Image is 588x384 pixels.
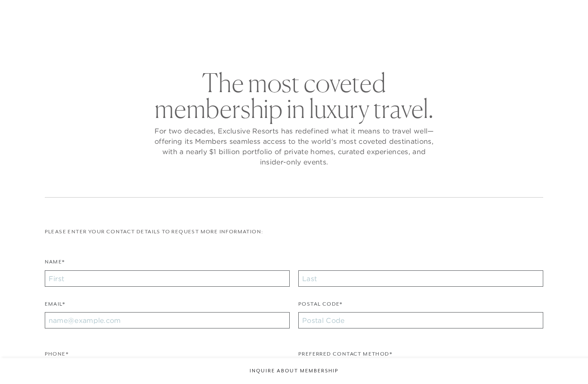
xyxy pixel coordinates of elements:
legend: Preferred Contact Method* [298,350,392,362]
input: name@example.com [45,312,290,328]
label: Postal Code* [298,300,343,313]
h2: The most coveted membership in luxury travel. [152,70,436,121]
label: Email* [45,300,65,313]
input: Last [298,270,543,287]
input: First [45,270,290,287]
button: Open navigation [552,10,563,16]
label: Name* [45,258,65,270]
p: Please enter your contact details to request more information: [45,228,544,236]
div: Phone* [45,350,290,358]
p: For two decades, Exclusive Resorts has redefined what it means to travel well—offering its Member... [152,126,436,167]
input: Postal Code [298,312,543,328]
